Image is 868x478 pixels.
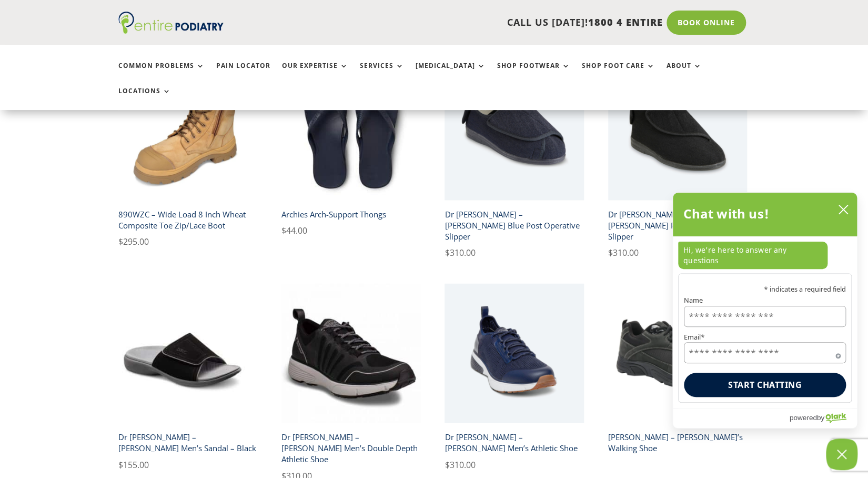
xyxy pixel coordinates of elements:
bdi: 44.00 [281,225,307,236]
span: $ [608,247,613,258]
a: Shop Foot Care [582,62,655,85]
p: * indicates a required field [684,286,846,293]
a: Powered by Olark [789,409,857,428]
bdi: 310.00 [608,247,639,258]
bdi: 310.00 [445,247,475,258]
h2: Dr [PERSON_NAME] – [PERSON_NAME] Men’s Double Depth Athletic Shoe [281,427,421,469]
span: $ [118,236,123,247]
a: Locations [118,87,171,110]
h2: 890WZC – Wide Load 8 Inch Wheat Composite Toe Zip/Lace Boot [118,205,258,235]
h2: Chat with us! [683,203,769,224]
img: logo (1) [118,12,224,34]
h2: Dr [PERSON_NAME] – [PERSON_NAME] Men’s Athletic Shoe [445,427,584,457]
img: jack dr comfort blue mens casual athletic shoe entire podiatry [445,283,584,423]
h2: Archies Arch-Support Thongs [281,205,421,224]
button: close chatbox [835,202,852,217]
div: chat [673,236,857,273]
a: [MEDICAL_DATA] [416,62,486,85]
img: chut dr comfort gary black mens slipper [608,61,748,201]
p: CALL US [DATE]! [264,16,663,29]
img: Dr Comfort Connor men's sandal black front angle [118,283,258,423]
h2: [PERSON_NAME] – [PERSON_NAME]’s Walking Shoe [608,427,748,457]
a: chut dr comfort gary black mens slipperDr [PERSON_NAME] – Chut [PERSON_NAME] Post Operative Slipp... [608,61,748,260]
img: pair of archies navy arch support thongs upright view [281,61,421,201]
span: by [817,411,824,424]
a: aaron drew shoe black mens walking shoe entire podiatry[PERSON_NAME] – [PERSON_NAME]’s Walking Shoe [608,283,748,457]
a: Common Problems [118,62,205,85]
button: Start chatting [684,373,846,397]
a: Book Online [667,11,746,35]
img: aaron drew shoe black mens walking shoe entire podiatry [608,283,748,423]
span: $ [281,225,286,236]
span: 1800 4 ENTIRE [588,16,663,28]
label: Email* [684,334,846,341]
a: About [667,62,702,85]
h2: Dr [PERSON_NAME] – [PERSON_NAME] Blue Post Operative Slipper [445,205,584,246]
a: 890WZC wide load safety boot composite toe wheat890WZC – Wide Load 8 Inch Wheat Composite Toe Zip... [118,61,258,249]
span: $ [445,459,449,470]
img: 890WZC wide load safety boot composite toe wheat [118,61,258,201]
a: pair of archies navy arch support thongs upright viewArchies Arch-Support Thongs $44.00 [281,61,421,238]
input: Email [684,342,846,363]
a: jack dr comfort blue mens casual athletic shoe entire podiatryDr [PERSON_NAME] – [PERSON_NAME] Me... [445,283,584,471]
h2: Dr [PERSON_NAME] – Chut [PERSON_NAME] Post Operative Slipper [608,205,748,246]
span: powered [789,411,816,424]
div: olark chatbox [672,192,857,429]
h2: Dr [PERSON_NAME] – [PERSON_NAME] Men’s Sandal – Black [118,427,258,457]
bdi: 155.00 [118,459,149,470]
bdi: 295.00 [118,236,149,247]
a: chut dr comfort franki blue slipperDr [PERSON_NAME] – [PERSON_NAME] Blue Post Operative Slipper $... [445,61,584,260]
a: Services [360,62,404,85]
img: dr comfort gordon x mens double depth athletic shoe black [281,283,421,423]
span: $ [118,459,123,470]
a: Pain Locator [216,62,270,85]
label: Name [684,297,846,304]
bdi: 310.00 [445,459,475,470]
span: Required field [835,351,841,356]
img: chut dr comfort franki blue slipper [445,61,584,201]
span: $ [445,247,449,258]
input: Name [684,306,846,327]
button: Close Chatbox [826,439,857,470]
a: Dr Comfort Connor men's sandal black front angleDr [PERSON_NAME] – [PERSON_NAME] Men’s Sandal – B... [118,283,258,471]
a: Entire Podiatry [118,25,224,36]
p: Hi, we're here to answer any questions [678,242,827,269]
a: Shop Footwear [497,62,570,85]
a: Our Expertise [282,62,348,85]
